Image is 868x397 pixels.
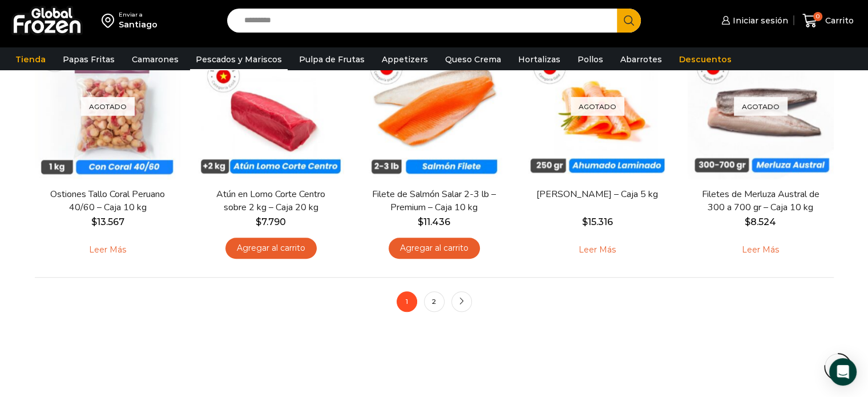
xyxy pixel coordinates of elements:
bdi: 11.436 [418,216,450,227]
span: $ [256,216,261,227]
a: Pollos [572,49,609,70]
a: Ostiones Tallo Coral Peruano 40/60 – Caja 10 kg [42,188,173,214]
a: 0 Carrito [800,7,857,34]
span: $ [745,216,750,227]
span: $ [91,216,97,227]
span: $ [582,216,588,227]
p: Agotado [81,97,135,115]
a: Abarrotes [615,49,668,70]
span: $ [418,216,423,227]
a: Hortalizas [512,49,566,70]
a: Leé más sobre “Ostiones Tallo Coral Peruano 40/60 - Caja 10 kg” [71,238,144,262]
bdi: 13.567 [91,216,124,227]
a: Camarones [126,49,184,70]
a: 2 [424,291,445,312]
a: Descuentos [673,49,737,70]
bdi: 15.316 [582,216,613,227]
a: Appetizers [376,49,434,70]
div: Santiago [119,19,158,30]
div: Enviar a [119,11,158,19]
a: Pescados y Mariscos [190,49,288,70]
a: Pulpa de Frutas [293,49,370,70]
bdi: 8.524 [745,216,776,227]
span: 1 [397,291,417,312]
span: 0 [813,12,822,21]
a: Filetes de Merluza Austral de 300 a 700 gr – Caja 10 kg [695,188,826,214]
bdi: 7.790 [256,216,286,227]
a: [PERSON_NAME] – Caja 5 kg [531,188,663,201]
a: Queso Crema [439,49,507,70]
a: Filete de Salmón Salar 2-3 lb – Premium – Caja 10 kg [368,188,499,214]
a: Papas Fritas [57,49,120,70]
a: Agregar al carrito: “Atún en Lomo Corte Centro sobre 2 kg - Caja 20 kg” [225,238,317,259]
a: Agregar al carrito: “Filete de Salmón Salar 2-3 lb - Premium - Caja 10 kg” [389,238,480,259]
p: Agotado [571,97,624,115]
span: Iniciar sesión [730,15,788,26]
button: Search button [617,9,641,33]
span: Carrito [822,15,854,26]
a: Leé más sobre “Salmón Ahumado Laminado - Caja 5 kg” [561,238,633,262]
a: Atún en Lomo Corte Centro sobre 2 kg – Caja 20 kg [205,188,336,214]
a: Leé más sobre “Filetes de Merluza Austral de 300 a 700 gr - Caja 10 kg” [724,238,797,262]
a: Tienda [10,49,51,70]
a: Iniciar sesión [718,9,788,32]
p: Agotado [734,97,788,115]
div: Open Intercom Messenger [829,358,857,386]
img: address-field-icon.svg [102,11,119,30]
